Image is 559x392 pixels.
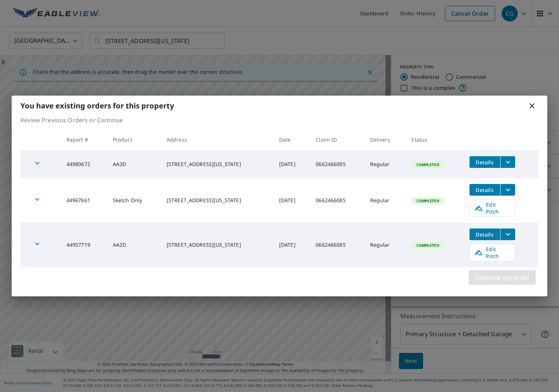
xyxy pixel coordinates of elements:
div: [STREET_ADDRESS][US_STATE] [167,241,267,249]
th: Claim ID [310,129,364,150]
th: Date [273,129,310,150]
th: Address [161,129,273,150]
td: 44967661 [61,178,107,223]
th: Delivery [364,129,406,150]
span: Details [474,231,496,238]
span: Edit Pitch [474,201,510,215]
span: Continue my order [475,272,530,283]
th: Status [406,129,463,150]
td: 0662466085 [310,150,364,178]
span: Details [474,187,496,193]
span: Completed [412,198,443,203]
button: filesDropdownBtn-44957719 [500,228,515,240]
button: filesDropdownBtn-44980672 [500,156,515,168]
td: 0662466085 [310,178,364,223]
th: Report # [61,129,107,150]
td: 44957719 [61,223,107,267]
td: [DATE] [273,178,310,223]
a: Edit Pitch [469,244,515,261]
span: Edit Pitch [474,246,510,260]
td: 0662466085 [310,223,364,267]
span: Details [474,159,496,166]
button: detailsBtn-44980672 [469,156,500,168]
td: Regular [364,223,406,267]
td: Regular [364,150,406,178]
td: AA2D [107,223,161,267]
span: Completed [412,243,443,248]
td: AA3D [107,150,161,178]
td: 44980672 [61,150,107,178]
p: Review Previous Orders or Continue [20,116,539,124]
td: Sketch Only [107,178,161,223]
button: detailsBtn-44957719 [469,228,500,240]
td: Regular [364,178,406,223]
a: Edit Pitch [469,199,515,217]
td: [DATE] [273,150,310,178]
button: Continue my order [469,270,536,285]
span: Completed [412,162,443,167]
td: [DATE] [273,223,310,267]
b: You have existing orders for this property [20,101,174,111]
th: Product [107,129,161,150]
div: [STREET_ADDRESS][US_STATE] [167,197,267,204]
button: filesDropdownBtn-44967661 [500,184,515,196]
div: [STREET_ADDRESS][US_STATE] [167,161,267,168]
button: detailsBtn-44967661 [469,184,500,196]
